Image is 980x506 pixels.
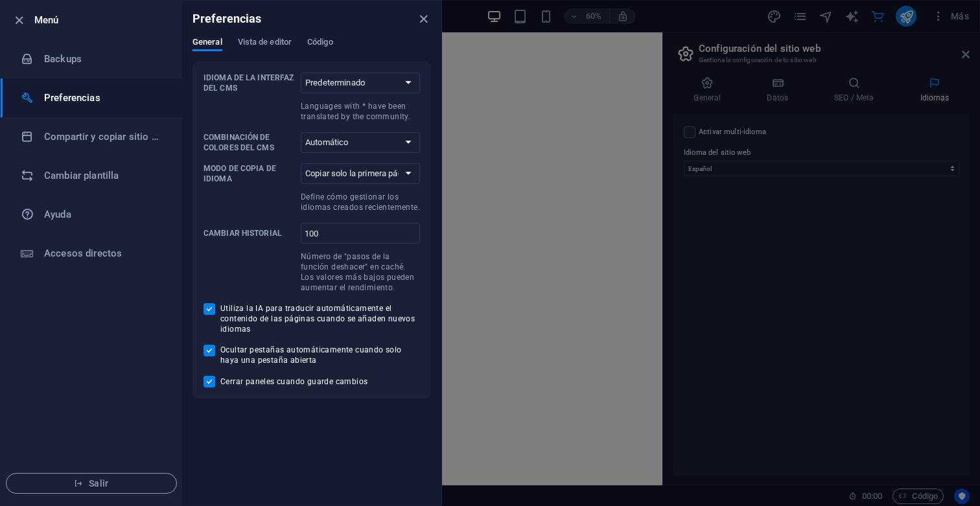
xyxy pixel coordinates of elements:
a: Ayuda [1,195,182,234]
h6: Ayuda [44,207,164,222]
input: Cambiar historialNúmero de "pasos de la función deshacer" en caché. Los valores más bajos pueden ... [301,223,420,244]
h6: Backups [44,51,164,67]
select: Combinación de colores del CMS [301,132,420,153]
h6: Menú [34,12,172,28]
span: Cerrar paneles cuando guarde cambios [220,376,367,387]
span: General [192,34,222,52]
span: Vista de editor [238,34,292,52]
span: Salir [17,478,166,489]
p: Idioma de la interfaz del CMS [204,73,296,93]
p: Define cómo gestionar los idiomas creados recientemente. [301,192,420,213]
p: Cambiar historial [204,228,296,238]
p: Número de "pasos de la función deshacer" en caché. Los valores más bajos pueden aumentar el rendi... [301,251,420,293]
p: Combinación de colores del CMS [204,132,296,153]
h6: Compartir y copiar sitio web [44,129,164,144]
p: Languages with * have been translated by the community. [301,101,420,122]
button: Salir [6,473,177,494]
p: Modo de copia de idioma [204,163,296,184]
span: Ocultar pestañas automáticamente cuando solo haya una pestaña abierta [220,345,420,365]
h6: Cambiar plantilla [44,168,164,183]
select: Modo de copia de idiomaDefine cómo gestionar los idiomas creados recientemente. [301,163,420,184]
span: Utiliza la IA para traducir automáticamente el contenido de las páginas cuando se añaden nuevos i... [220,303,420,334]
h6: Preferencias [44,90,164,106]
button: close [415,11,431,27]
h6: Accesos directos [44,246,164,261]
span: Código [307,34,333,52]
h6: Preferencias [192,11,262,27]
select: Idioma de la interfaz del CMSLanguages with * have been translated by the community. [301,73,420,93]
div: Preferencias [192,37,431,62]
